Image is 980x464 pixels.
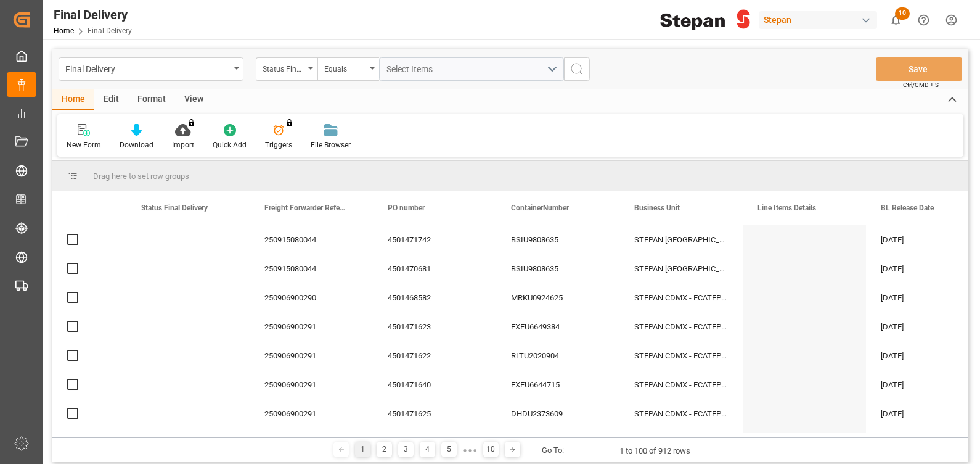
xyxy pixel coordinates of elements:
span: BL Release Date [881,204,934,212]
div: Home [52,89,94,110]
div: Press SPACE to select this row. [52,283,126,312]
a: Home [54,27,74,35]
div: 250906900290 [250,283,373,312]
div: 4501471623 [373,312,496,341]
div: Equals [324,60,366,75]
button: open menu [317,57,379,81]
div: Go To: [542,444,564,457]
span: Business Unit [634,204,680,212]
div: Press SPACE to select this row. [52,225,126,254]
span: ContainerNumber [511,204,569,212]
div: 250906900291 [250,341,373,370]
img: Stepan_Company_logo.svg.png_1713531530.png [660,9,750,31]
div: New Form [67,139,101,151]
button: open menu [379,57,564,81]
div: 4501471624 [373,428,496,457]
button: search button [564,57,590,81]
div: 4501471742 [373,225,496,254]
div: Press SPACE to select this row. [52,312,126,341]
div: Stepan [759,11,877,29]
div: 250915080044 [250,254,373,283]
div: Quick Add [213,139,247,151]
div: Edit [94,89,128,110]
div: 250906900291 [250,312,373,341]
div: STEPAN [GEOGRAPHIC_DATA] - [PERSON_NAME] [619,254,743,283]
div: File Browser [311,139,351,151]
div: 4501468582 [373,283,496,312]
div: 3 [398,442,414,457]
div: MRKU0924625 [496,283,619,312]
div: Final Delivery [54,6,132,24]
div: View [175,89,213,110]
div: STEPAN CDMX - ECATEPEC [619,399,743,428]
div: BSIU9808635 [496,254,619,283]
span: Status Final Delivery [141,204,208,212]
span: Select Items [386,64,439,74]
div: STEPAN [GEOGRAPHIC_DATA] - [PERSON_NAME] [619,225,743,254]
div: Download [120,139,153,151]
div: RLTU2020904 [496,341,619,370]
div: 2 [377,442,392,457]
div: 4 [420,442,435,457]
div: Press SPACE to select this row. [52,370,126,399]
div: 1 to 100 of 912 rows [619,445,690,457]
div: 250906900291 [250,370,373,399]
div: ● ● ● [463,445,476,455]
div: Format [128,89,175,110]
div: STEPAN CDMX - ECATEPEC [619,312,743,341]
div: 4501471640 [373,370,496,399]
div: Press SPACE to select this row. [52,399,126,428]
div: 4501471622 [373,341,496,370]
div: 4501470681 [373,254,496,283]
button: Save [876,57,962,81]
div: Status Final Delivery [263,60,304,75]
button: open menu [59,57,243,81]
div: 250915080044 [250,225,373,254]
div: EXFU6644715 [496,370,619,399]
div: 1 [355,442,370,457]
div: STEPAN CDMX - ECATEPEC [619,283,743,312]
div: 4501471625 [373,399,496,428]
span: PO number [388,204,425,212]
div: STEPAN CDMX - ECATEPEC [619,370,743,399]
div: Press SPACE to select this row. [52,341,126,370]
div: STEPAN CDMX - ECATEPEC [619,428,743,457]
span: Line Items Details [757,204,816,212]
span: Freight Forwarder Reference [264,204,347,212]
div: 10 [483,442,499,457]
span: Ctrl/CMD + S [903,80,939,89]
div: Final Delivery [65,60,230,76]
div: DHDU2373609 [496,399,619,428]
div: MUKU1251099 [496,428,619,457]
span: 10 [895,7,910,20]
div: EXFU6649384 [496,312,619,341]
button: open menu [256,57,317,81]
div: Press SPACE to select this row. [52,254,126,283]
div: STEPAN CDMX - ECATEPEC [619,341,743,370]
button: Help Center [910,6,937,34]
div: Press SPACE to select this row. [52,428,126,457]
span: Drag here to set row groups [93,172,189,181]
div: 5 [441,442,457,457]
div: BSIU9808635 [496,225,619,254]
div: 250906900291 [250,399,373,428]
button: Stepan [759,8,882,31]
button: show 10 new notifications [882,6,910,34]
div: 250906900291 [250,428,373,457]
